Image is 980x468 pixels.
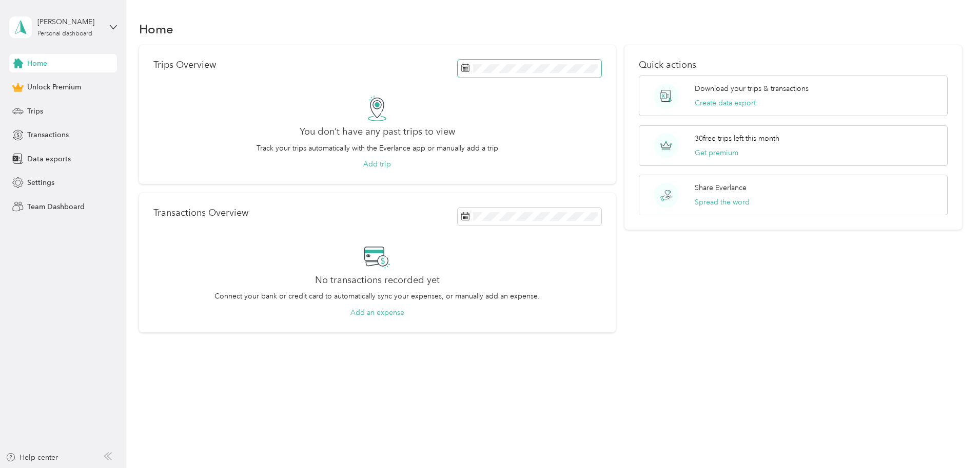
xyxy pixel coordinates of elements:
[350,307,404,318] button: Add an expense
[27,58,47,69] span: Home
[27,106,43,117] span: Trips
[639,60,948,70] p: Quick actions
[695,147,738,158] button: Get premium
[153,60,216,70] p: Trips Overview
[37,31,92,37] div: Personal dashboard
[153,208,248,218] p: Transactions Overview
[695,98,756,108] button: Create data export
[139,24,173,34] h1: Home
[695,133,779,144] p: 30 free trips left this month
[695,182,747,193] p: Share Everlance
[27,82,81,92] span: Unlock Premium
[695,197,750,208] button: Spread the word
[695,83,809,94] p: Download your trips & transactions
[315,275,440,286] h2: No transactions recorded yet
[6,452,58,463] button: Help center
[214,291,540,302] p: Connect your bank or credit card to automatically sync your expenses, or manually add an expense.
[27,154,71,164] span: Data exports
[257,143,498,154] p: Track your trips automatically with the Everlance app or manually add a trip
[300,126,455,137] h2: You don’t have any past trips to view
[27,129,69,140] span: Transactions
[363,159,391,170] button: Add trip
[27,177,54,188] span: Settings
[37,16,102,27] div: [PERSON_NAME]
[923,410,980,468] iframe: Everlance-gr Chat Button Frame
[27,201,85,212] span: Team Dashboard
